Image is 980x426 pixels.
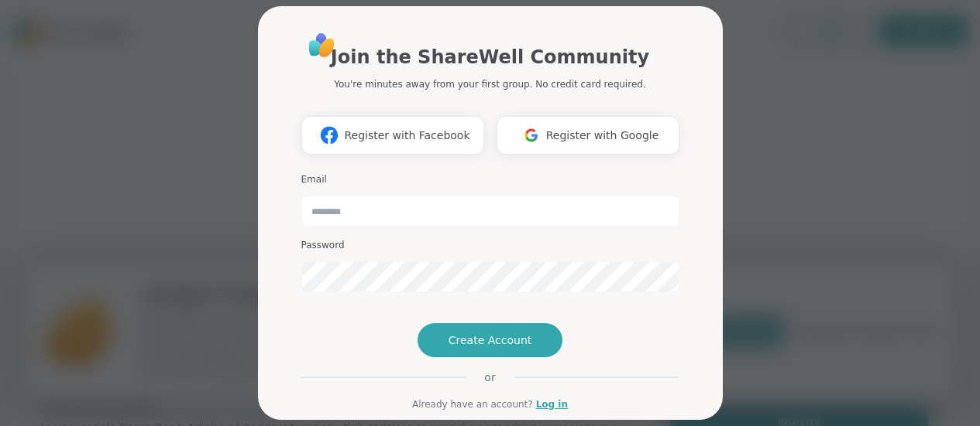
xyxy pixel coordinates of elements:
[449,332,532,348] span: Create Account
[331,43,649,71] h1: Join the ShareWell Community
[536,397,568,411] a: Log in
[301,239,679,252] h3: Password
[301,173,679,186] h3: Email
[546,128,659,144] span: Register with Google
[334,77,645,91] p: You're minutes away from your first group. No credit card required.
[412,397,533,411] span: Already have an account?
[466,370,514,385] span: or
[304,28,339,63] img: ShareWell Logo
[517,121,546,149] img: ShareWell Logomark
[418,323,563,357] button: Create Account
[301,116,484,155] button: Register with Facebook
[315,121,344,149] img: ShareWell Logomark
[344,128,469,144] span: Register with Facebook
[497,116,679,155] button: Register with Google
